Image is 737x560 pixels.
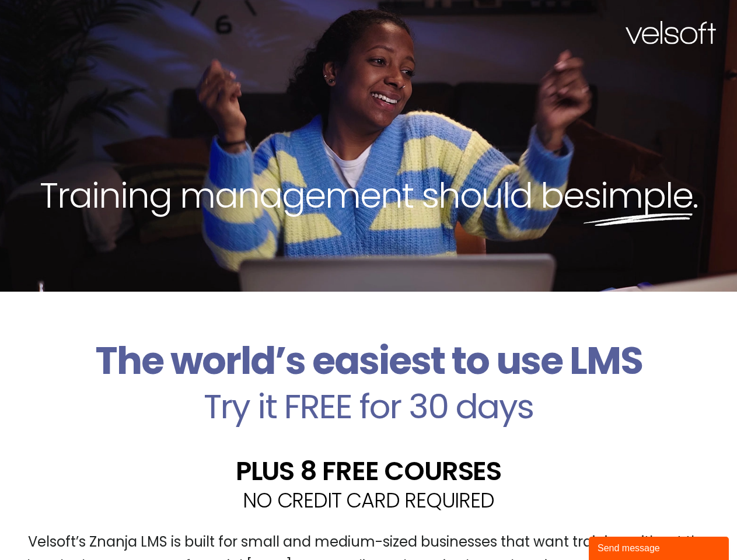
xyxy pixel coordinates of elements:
[584,171,693,220] span: simple
[9,490,728,510] h2: NO CREDIT CARD REQUIRED
[9,338,728,384] h2: The world’s easiest to use LMS
[21,173,716,218] h2: Training management should be .
[9,458,728,484] h2: PLUS 8 FREE COURSES
[9,390,728,423] h2: Try it FREE for 30 days
[589,534,731,560] iframe: chat widget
